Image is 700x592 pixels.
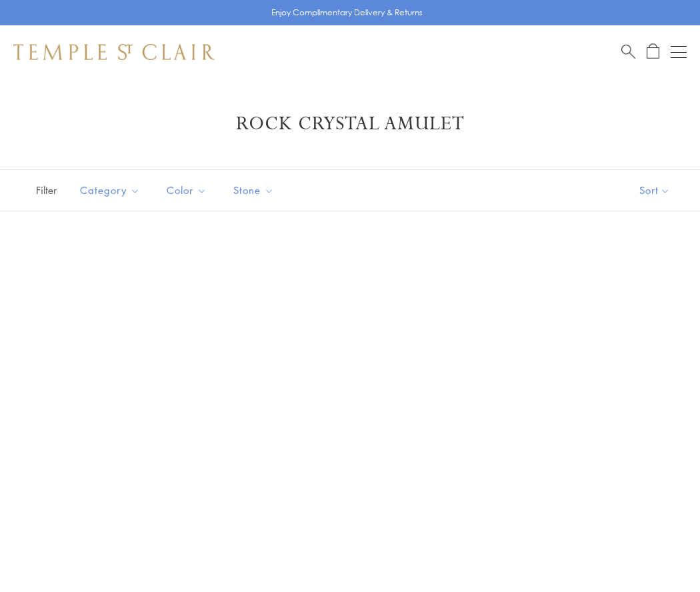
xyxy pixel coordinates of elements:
[671,44,687,60] button: Open navigation
[33,112,667,136] h1: Rock Crystal Amulet
[223,175,284,205] button: Stone
[621,43,635,60] a: Search
[227,182,284,199] span: Stone
[609,170,700,211] button: Show sort by
[70,175,150,205] button: Category
[13,44,215,60] img: Temple St. Clair
[271,6,423,19] p: Enjoy Complimentary Delivery & Returns
[647,43,659,60] a: Open Shopping Bag
[157,175,217,205] button: Color
[160,182,217,199] span: Color
[73,182,150,199] span: Category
